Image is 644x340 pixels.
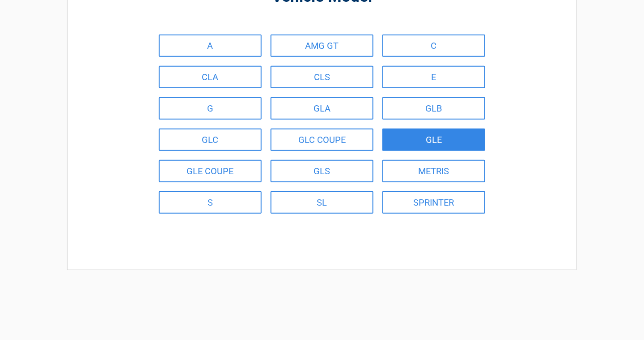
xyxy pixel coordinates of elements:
a: SPRINTER [382,191,485,214]
a: GLA [271,97,373,120]
a: C [382,34,485,57]
a: GLS [271,160,373,182]
a: A [159,34,262,57]
a: CLA [159,66,262,88]
a: GLE [382,129,485,151]
a: GLE COUPE [159,160,262,182]
a: SL [271,191,373,214]
a: G [159,97,262,120]
a: E [382,66,485,88]
a: GLB [382,97,485,120]
a: GLC [159,129,262,151]
a: AMG GT [271,34,373,57]
a: S [159,191,262,214]
a: GLC COUPE [271,129,373,151]
a: METRIS [382,160,485,182]
a: CLS [271,66,373,88]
